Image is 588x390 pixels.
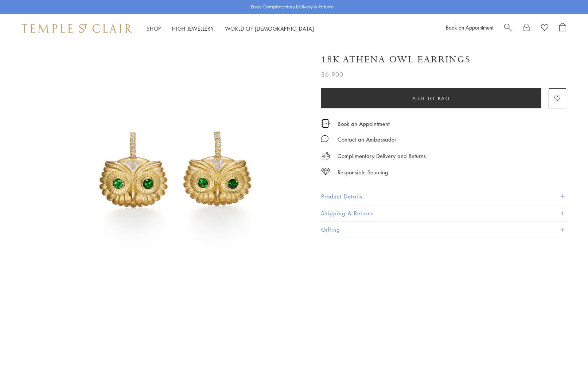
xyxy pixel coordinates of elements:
[338,151,426,161] p: Complimentary Delivery and Returns
[541,23,548,34] a: View Wishlist
[321,135,328,142] img: MessageIcon-01_2.svg
[504,23,512,34] a: Search
[172,25,214,32] a: High JewelleryHigh Jewellery
[338,120,390,128] a: Book an Appointment
[225,25,314,32] a: World of [DEMOGRAPHIC_DATA]World of [DEMOGRAPHIC_DATA]
[321,188,566,205] button: Product Details
[251,3,334,11] p: Enjoy Complimentary Delivery & Returns
[147,24,314,33] nav: Main navigation
[552,356,581,383] iframe: Gorgias live chat messenger
[321,119,330,128] img: icon_appointment.svg
[321,53,471,66] h1: 18K Athena Owl Earrings
[338,168,388,177] div: Responsible Sourcing
[321,168,330,175] img: icon_sourcing.svg
[338,135,396,144] div: Contact an Ambassador
[321,88,541,108] button: Add to bag
[321,221,566,238] button: Gifting
[321,151,330,161] img: icon_delivery.svg
[321,70,343,79] span: $6,900
[47,43,304,300] img: E36186-OWLTG
[559,23,566,34] a: Open Shopping Bag
[147,25,161,32] a: ShopShop
[321,205,566,221] button: Shipping & Returns
[446,24,493,31] a: Book an Appointment
[412,94,451,103] span: Add to bag
[22,24,132,33] img: Temple St. Clair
